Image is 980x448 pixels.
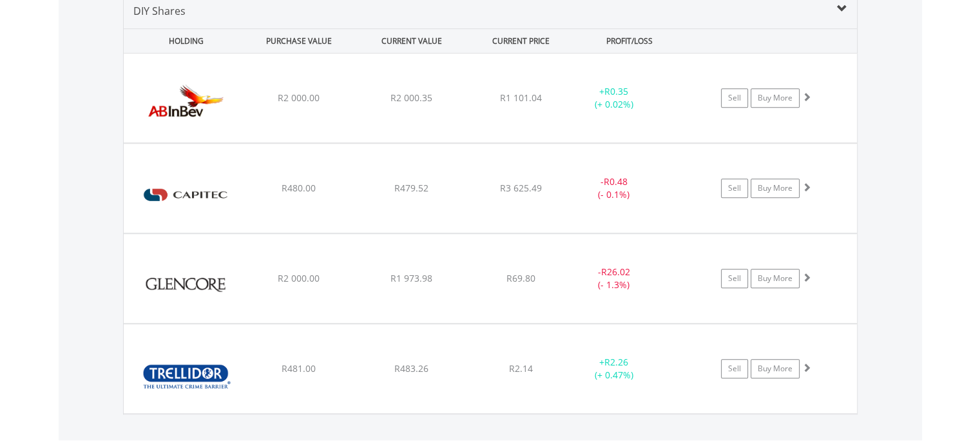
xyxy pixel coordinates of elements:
img: EQU.ZA.TRL.png [130,340,241,410]
span: R2.26 [604,356,628,368]
span: R483.26 [394,362,428,375]
div: PROFIT/LOSS [575,29,685,53]
span: R1 973.98 [390,272,432,284]
span: R2 000.00 [278,272,320,284]
a: Buy More [751,179,800,198]
div: - (- 1.3%) [566,266,663,291]
img: EQU.ZA.ANH.png [130,70,241,139]
a: Sell [721,179,748,198]
span: R481.00 [282,362,316,375]
div: CURRENT PRICE [469,29,572,53]
img: EQU.ZA.GLN.png [130,250,241,320]
a: Buy More [751,88,800,108]
span: R2 000.35 [390,92,432,104]
a: Sell [721,88,748,108]
a: Buy More [751,269,800,288]
span: R0.35 [604,85,628,97]
span: R480.00 [282,182,316,194]
div: + (+ 0.47%) [566,356,663,382]
span: R2.14 [509,362,533,375]
span: R26.02 [601,266,630,278]
span: R1 101.04 [500,92,542,104]
span: R0.48 [604,175,628,188]
a: Buy More [751,359,800,378]
div: HOLDING [124,29,242,53]
div: PURCHASE VALUE [244,29,354,53]
span: R2 000.00 [278,92,320,104]
a: Sell [721,269,748,288]
img: EQU.ZA.CPI.png [130,160,241,229]
span: R69.80 [506,272,535,284]
span: R479.52 [394,182,428,194]
span: DIY Shares [133,4,186,18]
a: Sell [721,359,748,378]
div: - (- 0.1%) [566,175,663,201]
div: CURRENT VALUE [357,29,467,53]
div: + (+ 0.02%) [566,85,663,111]
span: R3 625.49 [500,182,542,194]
